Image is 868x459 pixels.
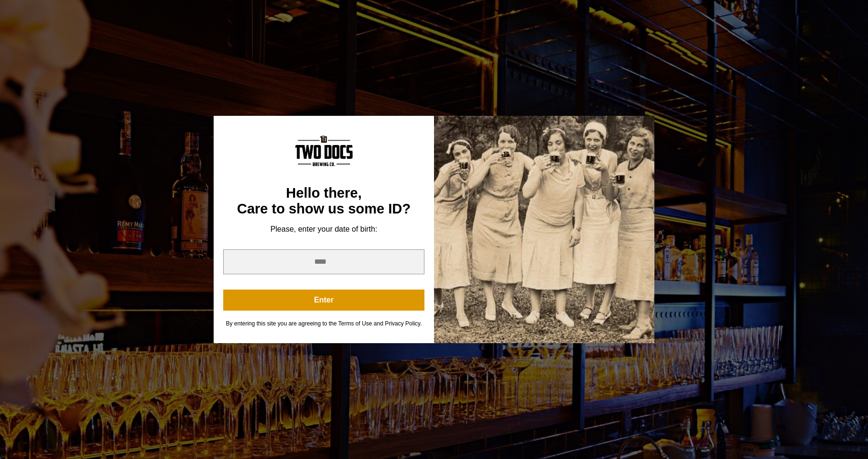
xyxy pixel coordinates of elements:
button: Enter [223,290,424,311]
input: year [223,249,424,274]
div: Please, enter your date of birth: [223,224,424,234]
img: Content Logo [295,135,353,166]
div: Hello there, Care to show us some ID? [223,185,424,217]
div: By entering this site you are agreeing to the Terms of Use and Privacy Policy. [223,320,424,327]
